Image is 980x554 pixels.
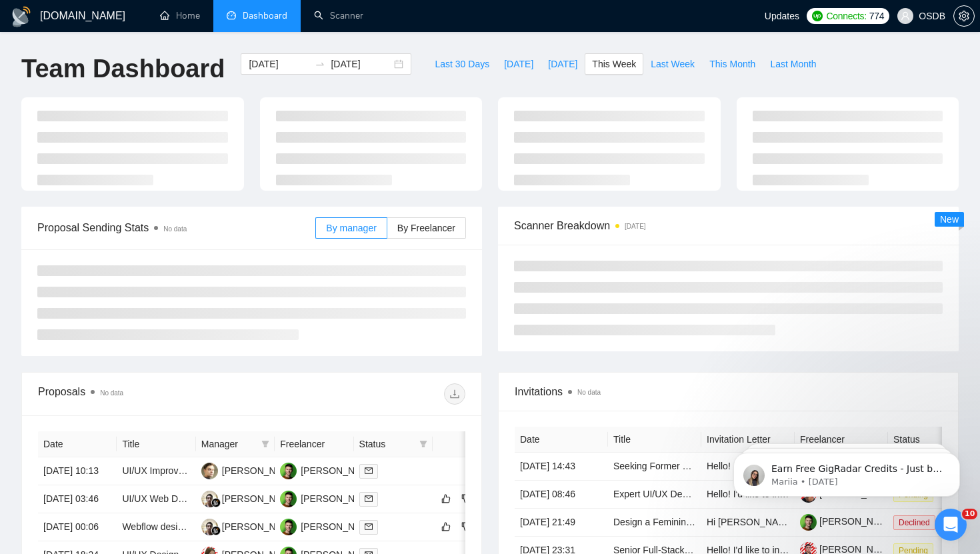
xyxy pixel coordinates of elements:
span: dislike [461,493,471,504]
span: [DATE] [504,57,533,71]
th: Invitation Letter [701,427,795,453]
td: [DATE] 14:43 [515,453,608,481]
td: [DATE] 03:46 [38,485,117,513]
a: Webflow designer [122,521,196,532]
span: No data [100,389,123,397]
img: upwork-logo.png [812,11,823,21]
span: Scanner Breakdown [514,217,943,234]
span: mail [365,523,373,531]
img: DA [201,463,218,479]
div: [PERSON_NAME] [301,519,377,534]
img: BH [280,463,297,479]
td: Design a Feminine, Elegant 12-Week Digital Planner [608,509,701,537]
span: Manager [201,437,256,451]
button: dislike [458,519,474,535]
span: to [315,59,325,69]
button: like [438,519,454,535]
td: UI/UX Improvement Recommendations for Mobile App- experienced professional [117,457,195,485]
span: Declined [893,515,935,530]
button: Last 30 Days [427,53,497,75]
td: UI/UX Web Design for "Local Plumbing Company" - Wireframe & Copy are completed [117,485,195,513]
span: like [441,493,451,504]
span: Proposal Sending Stats [37,219,315,236]
time: [DATE] [625,223,645,230]
span: like [441,521,451,532]
img: logo [11,6,32,27]
div: [PERSON_NAME] [222,491,299,506]
span: filter [417,434,430,454]
span: This Month [709,57,755,71]
span: user [901,11,910,21]
span: 10 [962,509,977,519]
td: [DATE] 08:46 [515,481,608,509]
img: c16pGwGrh3ocwXKs_QLemoNvxF5hxZwYyk4EQ7X_OQYVbd2jgSzNEOmhmNm2noYs8N [800,514,817,531]
span: Updates [765,11,799,21]
img: gigradar-bm.png [211,498,221,507]
span: dislike [461,521,471,532]
span: Status [359,437,414,451]
span: setting [954,11,974,21]
span: mail [365,495,373,503]
td: [DATE] 10:13 [38,457,117,485]
a: Declined [893,517,941,527]
a: BH[PERSON_NAME] [280,465,377,475]
span: swap-right [315,59,325,69]
a: homeHome [160,10,200,21]
button: dislike [458,491,474,507]
a: UI/UX Improvement Recommendations for Mobile App- experienced professional [122,465,456,476]
img: BH [280,491,297,507]
th: Date [38,431,117,457]
button: This Month [702,53,763,75]
a: DA[PERSON_NAME] [201,465,299,475]
span: Last 30 Days [435,57,489,71]
button: setting [953,5,975,27]
span: [DATE] [548,57,577,71]
span: This Week [592,57,636,71]
div: Proposals [38,383,252,405]
td: Expert UI/UX Designer for Cybersecurity Dashboards [608,481,701,509]
th: Freelancer [275,431,353,457]
iframe: Intercom notifications message [713,425,980,518]
a: MI[PERSON_NAME] [201,521,299,531]
th: Title [608,427,701,453]
div: [PERSON_NAME] [222,519,299,534]
span: Last Week [651,57,695,71]
span: By manager [326,223,376,233]
button: Last Week [643,53,702,75]
span: mail [365,467,373,475]
img: MI [201,491,218,507]
span: filter [419,440,427,448]
button: This Week [585,53,643,75]
span: By Freelancer [397,223,455,233]
img: BH [280,519,297,535]
span: No data [163,225,187,233]
td: [DATE] 21:49 [515,509,608,537]
a: Design a Feminine, Elegant 12-Week Digital Planner [613,517,831,527]
td: [DATE] 00:06 [38,513,117,541]
a: [PERSON_NAME] [800,516,896,527]
th: Title [117,431,195,457]
a: Expert UI/UX Designer for Cybersecurity Dashboards [613,489,834,499]
span: dashboard [227,11,236,20]
span: Last Month [770,57,816,71]
th: Manager [196,431,275,457]
span: No data [577,389,601,396]
button: Last Month [763,53,823,75]
td: Webflow designer [117,513,195,541]
th: Date [515,427,608,453]
button: like [438,491,454,507]
div: [PERSON_NAME] [301,491,377,506]
span: Connects: [827,9,867,23]
a: Seeking Former Leaders from Tinder, Bumble, Hinge, etc. – Paid Survey [613,461,913,471]
td: Seeking Former Leaders from Tinder, Bumble, Hinge, etc. – Paid Survey [608,453,701,481]
a: BH[PERSON_NAME] [280,493,377,503]
div: [PERSON_NAME] [301,463,377,478]
span: filter [261,440,269,448]
a: BH[PERSON_NAME] [280,521,377,531]
h1: Team Dashboard [21,53,225,85]
span: Dashboard [243,10,287,21]
a: searchScanner [314,10,363,21]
